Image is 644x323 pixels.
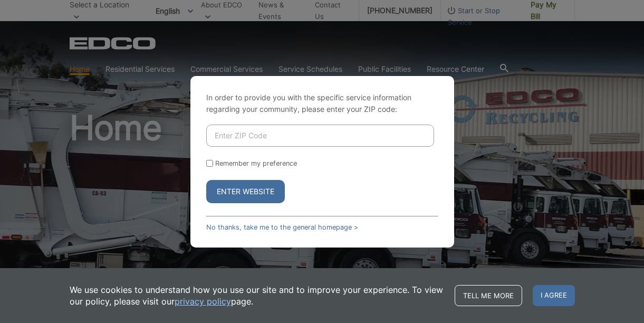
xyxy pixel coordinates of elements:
span: I agree [533,285,575,306]
label: Remember my preference [215,159,297,167]
input: Enter ZIP Code [206,125,434,147]
a: privacy policy [175,296,231,307]
p: We use cookies to understand how you use our site and to improve your experience. To view our pol... [70,284,444,307]
button: Enter Website [206,180,285,203]
p: In order to provide you with the specific service information regarding your community, please en... [206,92,438,115]
a: No thanks, take me to the general homepage > [206,223,358,231]
a: Tell me more [455,285,522,306]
